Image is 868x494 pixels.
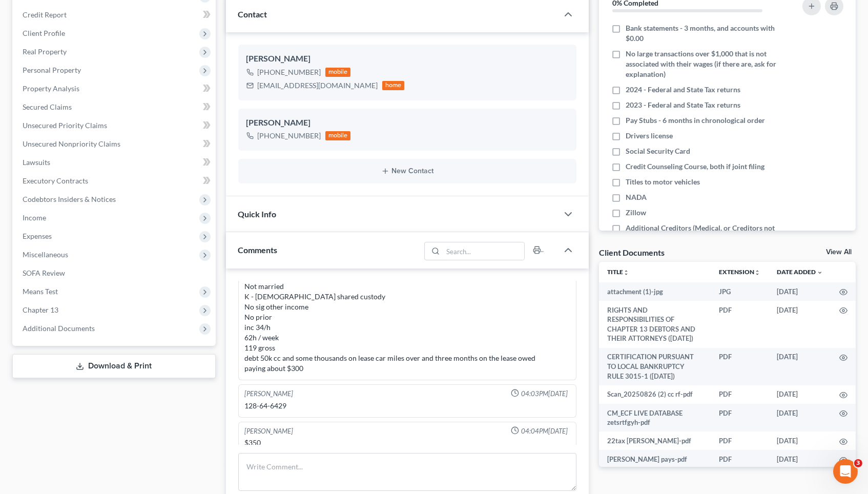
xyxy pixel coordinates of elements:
td: Scan_20250826 (2) cc rf-pdf [599,385,711,404]
div: [PHONE_NUMBER] [258,131,321,141]
td: PDF [711,431,769,450]
span: Comments [238,245,278,255]
td: JPG [711,282,769,301]
i: expand_more [817,270,823,276]
i: unfold_more [623,270,629,276]
div: Client Documents [599,247,665,258]
span: Property Analysis [23,84,79,93]
td: PDF [711,348,769,385]
td: [DATE] [769,404,831,432]
span: 3 [854,459,862,467]
td: [DATE] [769,431,831,450]
td: CM_ECF LIVE DATABASE zetsrtfgyh-pdf [599,404,711,432]
span: 04:04PM[DATE] [521,426,568,436]
span: Credit Counseling Course, both if joint filing [626,161,764,172]
a: Unsecured Nonpriority Claims [14,135,216,153]
span: 2023 - Federal and State Tax returns [626,100,740,110]
div: [PHONE_NUMBER] [258,67,321,77]
div: [PERSON_NAME] [245,389,294,399]
span: Bank statements - 3 months, and accounts with $0.00 [626,23,782,44]
a: Executory Contracts [14,172,216,190]
td: PDF [711,404,769,432]
td: PDF [711,301,769,348]
i: unfold_more [754,270,760,276]
span: Codebtors Insiders & Notices [23,195,116,203]
span: 2024 - Federal and State Tax returns [626,85,740,95]
div: Credit cards 50k, Behind on car lease H - No C - no lease Not married K - [DEMOGRAPHIC_DATA] shar... [245,240,570,374]
span: Social Security Card [626,146,690,156]
a: Extensionunfold_more [719,268,760,276]
span: 04:03PM[DATE] [521,389,568,399]
span: Zillow [626,208,646,218]
span: Credit Report [23,10,67,19]
td: [PERSON_NAME] pays-pdf [599,450,711,468]
span: Secured Claims [23,102,72,111]
a: Property Analysis [14,79,216,98]
span: Additional Documents [23,324,95,333]
div: $350 [245,438,570,448]
td: [DATE] [769,385,831,404]
a: View All [826,249,852,256]
div: home [382,81,405,90]
span: Real Property [23,47,67,56]
a: SOFA Review [14,264,216,282]
div: 128-64-6429 [245,401,570,411]
iframe: Intercom live chat [833,459,858,484]
td: PDF [711,450,769,468]
span: Client Profile [23,29,65,37]
td: CERTIFICATION PURSUANT TO LOCAL BANKRUPTCY RULE 3015-1 ([DATE]) [599,348,711,385]
div: [EMAIL_ADDRESS][DOMAIN_NAME] [258,80,378,91]
div: mobile [325,68,351,77]
div: [PERSON_NAME] [245,426,294,436]
span: NADA [626,192,647,202]
span: Contact [238,9,267,19]
span: Expenses [23,232,52,240]
span: Drivers license [626,131,673,141]
a: Unsecured Priority Claims [14,116,216,135]
td: [DATE] [769,282,831,301]
td: [DATE] [769,348,831,385]
div: [PERSON_NAME] [246,117,569,129]
span: Pay Stubs - 6 months in chronological order [626,115,765,126]
a: Titleunfold_more [607,268,629,276]
span: Income [23,213,46,222]
a: Download & Print [12,354,216,378]
input: Search... [443,242,525,260]
td: [DATE] [769,301,831,348]
span: SOFA Review [23,269,65,277]
span: Unsecured Priority Claims [23,121,107,130]
span: No large transactions over $1,000 that is not associated with their wages (if there are, ask for ... [626,49,782,79]
a: Credit Report [14,6,216,24]
div: [PERSON_NAME] [246,53,569,65]
button: New Contact [246,167,569,175]
span: Executory Contracts [23,176,88,185]
td: [DATE] [769,450,831,468]
span: Miscellaneous [23,250,68,259]
span: Titles to motor vehicles [626,177,700,187]
span: Quick Info [238,209,277,219]
td: attachment (1)-jpg [599,282,711,301]
a: Lawsuits [14,153,216,172]
div: mobile [325,131,351,140]
td: RIGHTS AND RESPONSIBILITIES OF CHAPTER 13 DEBTORS AND THEIR ATTORNEYS ([DATE]) [599,301,711,348]
td: PDF [711,385,769,404]
span: Means Test [23,287,58,296]
span: Chapter 13 [23,305,58,314]
span: Additional Creditors (Medical, or Creditors not on Credit Report) [626,223,782,243]
td: 22tax [PERSON_NAME]-pdf [599,431,711,450]
span: Personal Property [23,66,81,74]
a: Secured Claims [14,98,216,116]
span: Lawsuits [23,158,50,167]
span: Unsecured Nonpriority Claims [23,139,120,148]
a: Date Added expand_more [777,268,823,276]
